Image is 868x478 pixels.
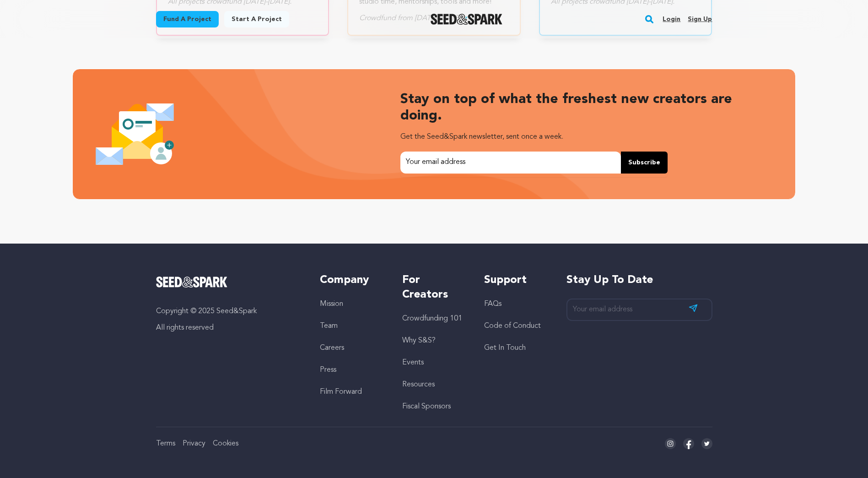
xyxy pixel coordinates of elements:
[402,403,451,410] a: Fiscal Sponsors
[213,440,238,447] a: Cookies
[628,158,660,167] span: Subscribe
[663,12,680,27] a: Login
[402,315,462,322] a: Crowdfunding 101
[183,440,205,447] a: Privacy
[400,152,621,174] input: Your email address
[402,359,424,366] a: Events
[95,94,175,174] img: Seed&Spark Newsletter Icon
[320,366,336,374] a: Press
[156,322,302,333] p: All rights reserved
[688,12,712,27] a: Sign up
[431,14,502,25] a: Seed&Spark Homepage
[566,299,712,321] input: Your email address
[156,306,302,317] p: Copyright © 2025 Seed&Spark
[484,344,526,352] a: Get In Touch
[484,322,541,330] a: Code of Conduct
[320,344,344,352] a: Careers
[402,337,436,344] a: Why S&S?
[400,91,757,124] h3: Stay on top of what the freshest new creators are doing.
[400,130,757,144] p: Get the Seed&Spark newsletter, sent once a week.
[156,440,175,447] a: Terms
[484,300,501,308] a: FAQs
[320,300,343,308] a: Mission
[320,322,338,330] a: Team
[320,388,362,396] a: Film Forward
[156,277,302,288] a: Seed&Spark Homepage
[566,273,712,288] h5: Stay up to date
[484,273,548,288] h5: Support
[402,381,435,388] a: Resources
[156,277,228,288] img: Seed&Spark Logo
[431,14,502,25] img: Seed&Spark Logo Dark Mode
[224,11,289,27] a: Start a project
[402,273,466,302] h5: For Creators
[320,273,383,288] h5: Company
[621,152,668,174] button: Subscribe
[156,11,219,27] a: Fund a project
